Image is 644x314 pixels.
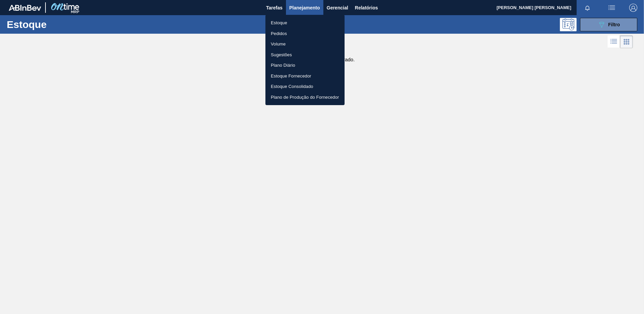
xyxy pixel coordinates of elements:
[265,60,345,71] a: Plano Diário
[265,28,345,39] a: Pedidos
[265,50,345,60] a: Sugestões
[265,71,345,82] a: Estoque Fornecedor
[265,18,345,28] a: Estoque
[265,81,345,92] a: Estoque Consolidado
[265,39,345,50] a: Volume
[265,92,345,103] a: Plano de Produção do Fornecedor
